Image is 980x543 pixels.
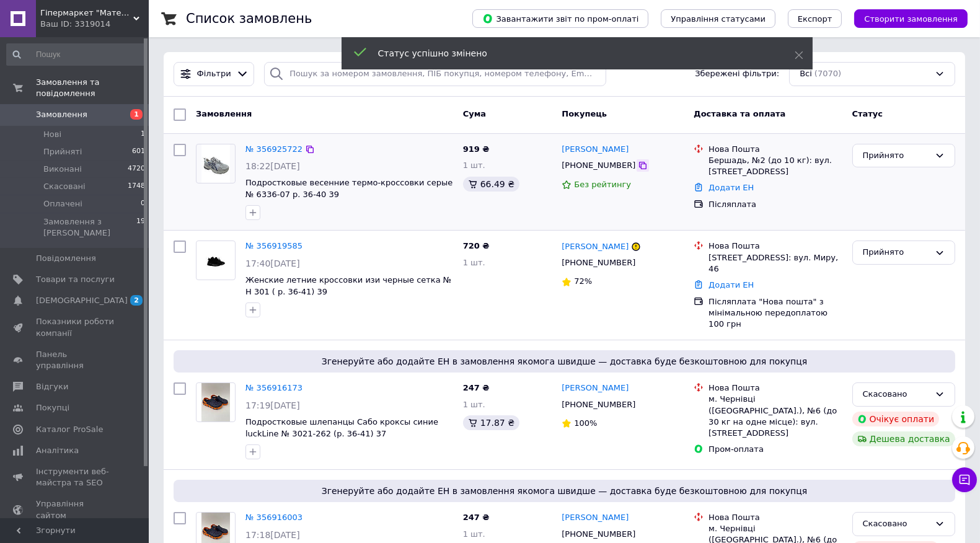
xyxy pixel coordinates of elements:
a: № 356925722 [245,144,302,154]
span: Покупці [36,402,69,413]
div: Прийнято [863,246,930,259]
div: Післяплата [709,199,842,210]
span: Женские летние кроссовки изи черные сетка № H 301 ( р. 36-41) 39 [245,275,451,296]
span: Інструменти веб-майстра та SEO [36,466,115,488]
span: Панель управління [36,349,115,371]
span: Прийняті [43,146,82,157]
span: Доставка та оплата [694,109,785,118]
span: Згенеруйте або додайте ЕН в замовлення якомога швидше — доставка буде безкоштовною для покупця [179,485,950,497]
span: Всі [800,68,812,80]
div: [PHONE_NUMBER] [559,526,638,542]
span: 100% [574,418,597,428]
div: 17.87 ₴ [463,415,519,430]
div: [PHONE_NUMBER] [559,397,638,413]
span: 17:19[DATE] [245,400,300,410]
span: 601 [132,146,145,157]
span: 17:18[DATE] [245,530,300,540]
span: Показники роботи компанії [36,316,115,338]
span: 18:22[DATE] [245,161,300,171]
div: [STREET_ADDRESS]: вул. Миру, 46 [709,252,842,275]
span: 19 [136,216,145,239]
span: 1 шт. [463,400,485,409]
span: Створити замовлення [864,14,958,24]
span: Збережені фільтри: [695,68,779,80]
div: Післяплата "Нова пошта" з мінімальною передоплатою 100 грн [709,296,842,330]
span: Замовлення [196,109,252,118]
span: (7070) [814,69,841,78]
div: Скасовано [863,388,930,401]
span: Замовлення з [PERSON_NAME] [43,216,136,239]
span: 1 шт. [463,258,485,267]
div: [PHONE_NUMBER] [559,255,638,271]
span: Оплачені [43,198,82,210]
span: 1 [130,109,143,120]
span: 919 ₴ [463,144,490,154]
span: Згенеруйте або додайте ЕН в замовлення якомога швидше — доставка буде безкоштовною для покупця [179,355,950,368]
img: Фото товару [203,241,229,280]
div: м. Чернівці ([GEOGRAPHIC_DATA].), №6 (до 30 кг на одне місце): вул. [STREET_ADDRESS] [709,394,842,439]
div: Статус успішно змінено [378,47,764,60]
a: [PERSON_NAME] [562,241,629,253]
span: 1 шт. [463,529,485,539]
span: Замовлення та повідомлення [36,77,149,99]
a: № 356916173 [245,383,302,392]
span: 17:40[DATE] [245,258,300,268]
h1: Список замовлень [186,11,312,26]
a: Подростковые весенние термо-кроссовки серые № 6336-07 р. 36-40 39 [245,178,452,199]
span: 72% [574,276,592,286]
span: Покупець [562,109,607,118]
a: [PERSON_NAME] [562,512,629,524]
span: Управління статусами [671,14,766,24]
span: Замовлення [36,109,87,120]
div: 66.49 ₴ [463,177,519,192]
button: Чат з покупцем [952,467,977,492]
span: 1 [141,129,145,140]
button: Управління статусами [661,9,775,28]
img: Фото товару [201,383,231,422]
a: Фото товару [196,144,236,183]
span: 1 шт. [463,161,485,170]
div: Бершадь, №2 (до 10 кг): вул. [STREET_ADDRESS] [709,155,842,177]
span: Відгуки [36,381,68,392]
span: Завантажити звіт по пром-оплаті [482,13,638,24]
a: Фото товару [196,382,236,422]
span: Каталог ProSale [36,424,103,435]
div: Скасовано [863,518,930,531]
div: Очікує оплати [852,412,940,426]
button: Створити замовлення [854,9,968,28]
span: 247 ₴ [463,513,490,522]
a: № 356916003 [245,513,302,522]
a: Створити замовлення [842,14,968,23]
span: Скасовані [43,181,86,192]
span: Товари та послуги [36,274,115,285]
div: Нова Пошта [709,241,842,252]
img: Фото товару [201,144,231,183]
span: Без рейтингу [574,180,631,189]
span: Статус [852,109,883,118]
input: Пошук за номером замовлення, ПІБ покупця, номером телефону, Email, номером накладної [264,62,606,86]
span: Виконані [43,164,82,175]
span: Аналітика [36,445,79,456]
input: Пошук [6,43,146,66]
span: [DEMOGRAPHIC_DATA] [36,295,128,306]
a: [PERSON_NAME] [562,382,629,394]
span: Управління сайтом [36,498,115,521]
div: Нова Пошта [709,144,842,155]
a: Додати ЕН [709,183,754,192]
span: Cума [463,109,486,118]
div: Нова Пошта [709,382,842,394]
span: 1748 [128,181,145,192]
a: Фото товару [196,241,236,280]
div: Прийнято [863,149,930,162]
span: Фільтри [197,68,231,80]
div: Пром-оплата [709,444,842,455]
span: Повідомлення [36,253,96,264]
a: Подростковые шлепанцы Сабо кроксы синие luckLine № 3021-262 (р. 36-41) 37 [245,417,438,438]
a: Додати ЕН [709,280,754,289]
a: [PERSON_NAME] [562,144,629,156]
button: Експорт [788,9,842,28]
span: 247 ₴ [463,383,490,392]
span: 0 [141,198,145,210]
